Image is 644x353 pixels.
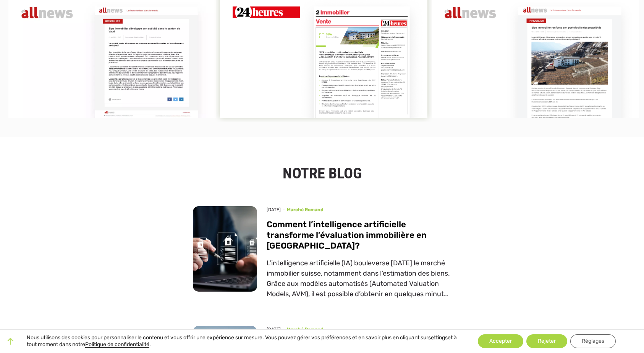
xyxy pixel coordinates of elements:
span: Marché romand [287,327,324,332]
button: Accepter [478,334,523,348]
p: Nous utilisons des cookies pour personnaliser le contenu et vous offrir une expérience sur mesure... [27,334,457,348]
h2: NOTRE BLOG [193,164,451,183]
a: Comment l’intelligence artificielle transforme l’évaluation immobilière en [GEOGRAPHIC_DATA]? [267,219,427,251]
div: L’intelligence artificielle (IA) bouleverse [DATE] le marché immobilier suisse, notamment dans l’... [267,258,451,299]
iframe: Chat Widget [506,237,644,353]
span: - [281,326,287,333]
div: Widget de chat [506,237,644,353]
span: Marché romand [287,207,324,212]
span: [DATE] [267,206,281,213]
span: - [281,206,287,213]
span: [DATE] [267,326,281,333]
button: settings [428,334,448,341]
a: Politique de confidentialité [85,341,149,348]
